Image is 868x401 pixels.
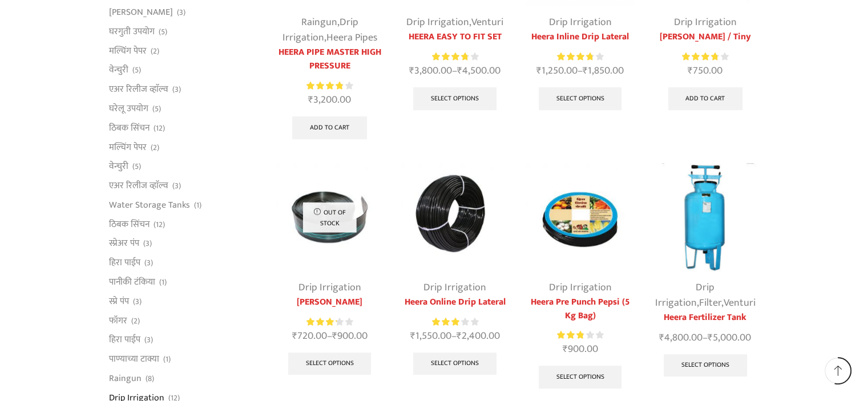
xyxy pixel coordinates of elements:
span: ₹ [583,62,588,79]
span: Rated out of 5 [682,51,717,63]
bdi: 750.00 [688,62,722,79]
span: Rated out of 5 [432,51,467,63]
span: ₹ [659,329,664,346]
a: Filter [699,294,721,311]
span: (2) [131,315,140,327]
span: (1) [194,200,201,211]
a: Add to cart: “HEERA PIPE MASTER HIGH PRESSURE” [292,116,367,139]
div: , , [276,15,383,46]
a: Water Storage Tanks [109,195,190,214]
img: Heera Pre Punch Pepsi [526,163,634,271]
a: Drip Irrigation [655,279,715,311]
span: (12) [154,219,165,230]
span: (1) [163,354,171,365]
div: , [401,15,508,30]
span: (5) [132,64,141,76]
a: मल्चिंग पेपर [109,137,147,157]
img: Krishi Pipe [276,163,383,271]
span: (1) [159,277,167,288]
span: (5) [132,161,141,172]
span: ₹ [457,62,462,79]
a: मल्चिंग पेपर [109,41,147,60]
a: Select options for “Krishi Pipe” [288,353,372,375]
a: पाण्याच्या टाक्या [109,350,159,369]
a: घरगुती उपयोग [109,22,155,41]
div: Rated 3.25 out of 5 [306,316,353,328]
span: ₹ [292,327,297,345]
a: Drip Irrigation [548,14,611,31]
span: (5) [159,26,167,38]
a: Drip Irrigation [406,14,469,31]
a: पानीकी टंकिया [109,273,155,292]
span: (12) [154,123,165,134]
span: – [401,329,508,344]
a: [PERSON_NAME] [109,3,173,22]
bdi: 720.00 [292,327,327,345]
a: स्प्रे पंप [109,291,129,311]
span: ₹ [688,62,693,79]
a: [PERSON_NAME] / Tiny [651,30,759,44]
span: (3) [144,257,153,269]
a: Venturi [471,14,503,31]
span: ₹ [708,329,713,346]
a: Add to cart: “Heera Nano / Tiny” [668,87,743,110]
a: हिरा पाईप [109,330,140,350]
span: Rated out of 5 [557,329,583,341]
bdi: 5,000.00 [708,329,751,346]
bdi: 4,500.00 [457,62,500,79]
span: – [651,330,759,346]
bdi: 3,800.00 [409,62,452,79]
a: Drip Irrigation [298,279,361,296]
span: – [401,63,508,79]
a: [PERSON_NAME] [276,295,383,309]
div: , , [651,280,759,311]
a: HEERA PIPE MASTER HIGH PRESSURE [276,46,383,73]
a: Heera Fertilizer Tank [651,311,759,325]
a: घरेलू उपयोग [109,99,148,118]
a: HEERA EASY TO FIT SET [401,30,508,44]
img: Heera Fertilizer Tank [651,163,759,271]
div: Rated 3.08 out of 5 [432,316,478,328]
bdi: 1,850.00 [583,62,624,79]
bdi: 4,800.00 [659,329,703,346]
span: – [526,63,634,79]
span: (3) [144,334,153,346]
a: Drip Irrigation [674,14,737,31]
span: (3) [177,7,185,18]
a: एअर रिलीज व्हाॅल्व [109,80,168,99]
a: ठिबक सिंचन [109,214,150,234]
span: Rated out of 5 [557,51,592,63]
span: (8) [146,373,154,384]
bdi: 3,200.00 [308,91,351,108]
span: (3) [172,180,181,192]
span: ₹ [308,91,313,108]
span: Rated out of 5 [432,316,461,328]
a: वेन्चुरी [109,157,128,176]
bdi: 1,550.00 [410,327,451,345]
span: ₹ [410,327,415,345]
a: Heera Online Drip Lateral [401,295,508,309]
a: Raingun [109,368,142,388]
span: (3) [143,238,152,249]
a: Select options for “Heera Online Drip Lateral” [413,353,496,375]
a: Raingun [301,14,337,31]
div: Rated 3.80 out of 5 [682,51,728,63]
a: Select options for “Heera Inline Drip Lateral” [539,87,622,110]
bdi: 900.00 [562,341,597,358]
a: एअर रिलीज व्हाॅल्व [109,176,168,196]
a: Drip Irrigation [282,14,358,46]
a: Heera Pre Punch Pepsi (5 Kg Bag) [526,295,634,323]
a: Select options for “Heera Fertilizer Tank” [664,354,747,377]
span: – [276,329,383,344]
a: हिरा पाईप [109,253,140,273]
bdi: 2,400.00 [457,327,500,345]
a: Drip Irrigation [423,279,486,296]
bdi: 900.00 [332,327,368,345]
span: ₹ [536,62,542,79]
span: ₹ [457,327,462,345]
div: Rated 3.81 out of 5 [557,51,603,63]
a: Heera Pipes [326,29,377,46]
a: Heera Inline Drip Lateral [526,30,634,44]
span: ₹ [409,62,414,79]
a: Select options for “Heera Pre Punch Pepsi (5 Kg Bag)” [539,366,622,388]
